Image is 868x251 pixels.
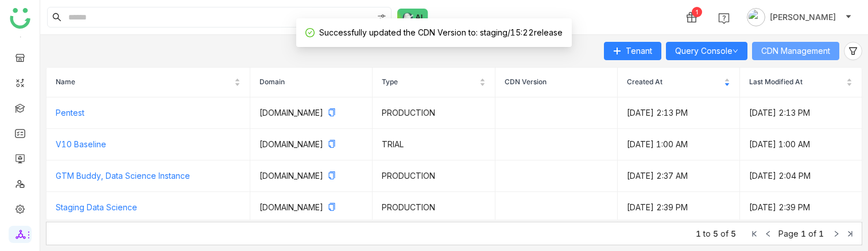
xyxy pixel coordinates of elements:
[397,9,428,26] img: ask-buddy-normal.svg
[747,8,765,26] img: avatar
[377,13,386,22] img: search-type.svg
[745,8,854,26] button: [PERSON_NAME]
[259,201,363,214] p: [DOMAIN_NAME]
[56,139,106,149] a: V10 Baseline
[808,229,816,238] span: of
[801,229,806,238] span: 1
[761,45,830,57] span: CDN Management
[778,229,799,238] span: Page
[56,202,137,212] a: Staging Data Science
[740,160,862,192] td: [DATE] 2:04 PM
[770,11,836,23] span: [PERSON_NAME]
[713,229,718,238] span: 5
[626,45,652,57] span: Tenant
[666,42,747,60] button: Query Console
[703,229,711,238] span: to
[740,192,862,223] td: [DATE] 2:39 PM
[373,192,495,223] td: PRODUCTION
[675,46,738,56] a: Query Console
[250,68,373,97] th: Domain
[692,7,702,17] div: 1
[10,8,30,29] img: logo
[752,42,839,60] button: CDN Management
[819,229,824,238] span: 1
[618,129,740,160] td: [DATE] 1:00 AM
[720,229,728,238] span: of
[495,68,618,97] th: CDN Version
[259,107,363,119] p: [DOMAIN_NAME]
[319,28,563,37] span: Successfully updated the CDN Version to: staging/15:22release
[373,129,495,160] td: TRIAL
[740,129,862,160] td: [DATE] 1:00 AM
[618,160,740,192] td: [DATE] 2:37 AM
[604,42,661,60] button: Tenant
[259,170,363,182] p: [DOMAIN_NAME]
[373,160,495,192] td: PRODUCTION
[373,97,495,129] td: PRODUCTION
[618,97,740,129] td: [DATE] 2:13 PM
[56,108,84,117] a: Pentest
[696,229,701,238] span: 1
[259,138,363,151] p: [DOMAIN_NAME]
[731,229,736,238] span: 5
[618,192,740,223] td: [DATE] 2:39 PM
[740,97,862,129] td: [DATE] 2:13 PM
[718,13,730,24] img: help.svg
[56,171,190,181] a: GTM Buddy, Data Science Instance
